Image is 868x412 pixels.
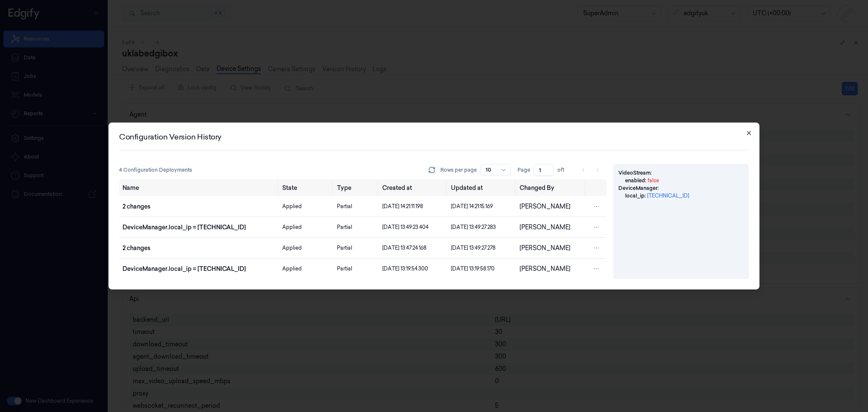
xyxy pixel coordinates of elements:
span: [TECHNICAL_ID] [647,192,689,199]
div: 2 changes [121,242,277,254]
th: Changed By [516,179,586,196]
span: enabled : [625,177,646,184]
div: DeviceManager.local_ip = [TECHNICAL_ID] [121,221,277,234]
span: false [648,177,659,184]
span: Page [517,166,530,174]
div: Partial [335,263,378,274]
span: 4 Configuration Deployments [119,166,192,174]
div: [DATE] 13:19:58.170 [449,263,515,274]
div: [DATE] 13:49:27.283 [449,222,515,233]
div: Applied [281,222,332,233]
div: Applied [281,201,332,212]
span: [PERSON_NAME] [520,223,570,231]
div: Applied [281,263,332,274]
span: of 1 [557,166,571,174]
h2: Configuration Version History [119,133,749,141]
th: Updated at [448,179,516,196]
div: Applied [281,242,332,253]
th: State [279,179,334,196]
div: [DATE] 13:19:54.300 [381,263,446,274]
span: [PERSON_NAME] [520,244,570,252]
th: Type [334,179,379,196]
span: DeviceManager : [618,184,659,192]
div: [DATE] 13:49:23.404 [381,222,446,233]
th: Name [119,179,279,196]
div: Partial [335,242,378,253]
div: Partial [335,201,378,212]
div: [DATE] 14:21:15.169 [449,201,515,212]
div: [DATE] 13:49:27.278 [449,242,515,253]
span: VideoStream : [618,169,652,176]
span: [PERSON_NAME] [520,203,570,210]
div: 2 changes [121,200,277,213]
div: Partial [335,222,378,233]
div: [DATE] 13:47:24.168 [381,242,446,253]
div: DeviceManager.local_ip = [TECHNICAL_ID] [121,263,277,275]
p: Rows per page [440,166,477,174]
nav: pagination [578,164,603,176]
span: [PERSON_NAME] [520,265,570,273]
span: local_ip : [625,192,646,199]
div: [DATE] 14:21:11.198 [381,201,446,212]
th: Created at [379,179,448,196]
